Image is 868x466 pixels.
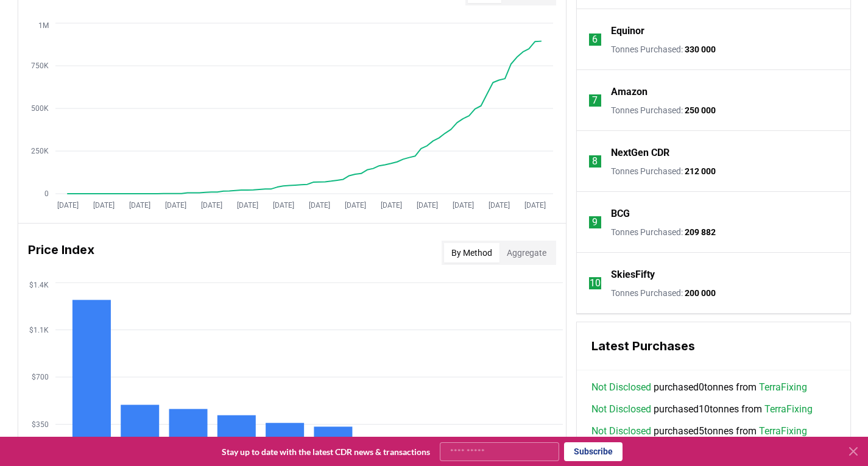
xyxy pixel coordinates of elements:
[29,326,49,334] tspan: $1.1K
[591,380,651,395] a: Not Disclosed
[591,380,807,395] span: purchased 0 tonnes from
[591,402,651,417] a: Not Disclosed
[31,147,49,155] tspan: 250K
[759,424,807,439] a: TerraFixing
[611,287,716,299] p: Tonnes Purchased :
[764,402,813,417] a: TerraFixing
[200,201,222,210] tspan: [DATE]
[416,201,437,210] tspan: [DATE]
[590,276,601,291] p: 10
[32,373,49,381] tspan: $700
[611,267,655,282] a: SkiesFifty
[591,337,836,355] h3: Latest Purchases
[611,24,644,38] a: Equinor
[38,21,49,30] tspan: 1M
[685,105,716,115] span: 250 000
[611,165,716,177] p: Tonnes Purchased :
[592,215,598,230] p: 9
[611,85,647,99] a: Amazon
[759,380,807,395] a: TerraFixing
[591,424,807,439] span: purchased 5 tonnes from
[488,201,509,210] tspan: [DATE]
[444,243,499,263] button: By Method
[592,154,598,169] p: 8
[499,243,554,263] button: Aggregate
[31,62,49,70] tspan: 750K
[611,43,716,55] p: Tonnes Purchased :
[452,201,473,210] tspan: [DATE]
[685,166,716,176] span: 212 000
[592,93,598,108] p: 7
[129,201,150,210] tspan: [DATE]
[611,226,716,238] p: Tonnes Purchased :
[164,201,186,210] tspan: [DATE]
[524,201,545,210] tspan: [DATE]
[29,281,49,289] tspan: $1.4K
[272,201,294,210] tspan: [DATE]
[28,241,94,265] h3: Price Index
[93,201,114,210] tspan: [DATE]
[57,201,78,210] tspan: [DATE]
[685,288,716,298] span: 200 000
[380,201,401,210] tspan: [DATE]
[31,104,49,113] tspan: 500K
[32,420,49,429] tspan: $350
[611,104,716,116] p: Tonnes Purchased :
[685,44,716,54] span: 330 000
[685,227,716,237] span: 209 882
[591,402,813,417] span: purchased 10 tonnes from
[591,424,651,439] a: Not Disclosed
[611,146,669,160] a: NextGen CDR
[236,201,258,210] tspan: [DATE]
[611,207,630,221] a: BCG
[344,201,365,210] tspan: [DATE]
[592,32,598,47] p: 6
[44,189,49,198] tspan: 0
[308,201,330,210] tspan: [DATE]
